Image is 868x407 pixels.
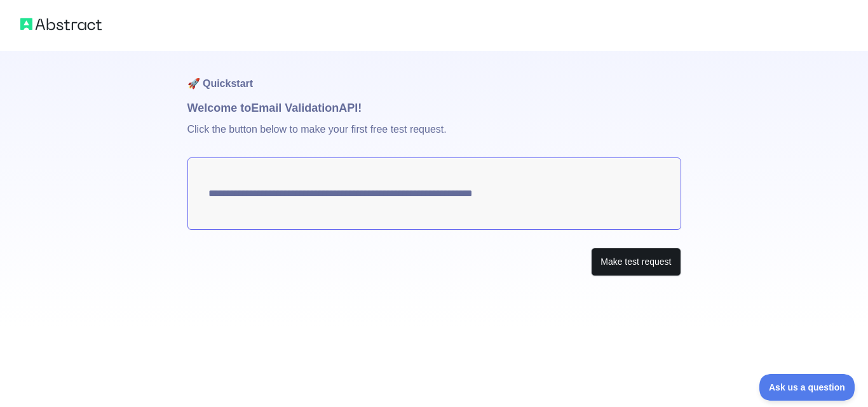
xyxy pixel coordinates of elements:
[187,51,681,99] h1: 🚀 Quickstart
[591,248,681,276] button: Make test request
[759,374,855,401] iframe: Toggle Customer Support
[187,99,681,117] h1: Welcome to Email Validation API!
[20,15,102,33] img: Abstract logo
[187,117,681,157] p: Click the button below to make your first free test request.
